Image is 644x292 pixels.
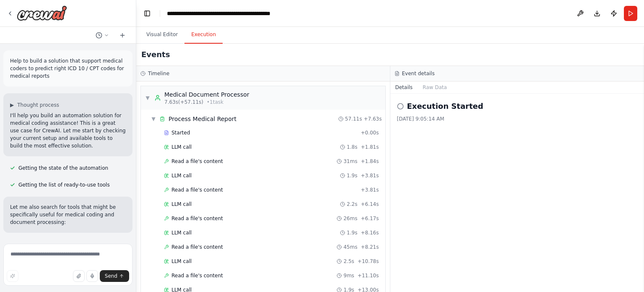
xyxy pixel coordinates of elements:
[10,102,14,108] span: ▶
[171,187,223,193] span: Read a file's content
[171,215,223,222] span: Read a file's content
[361,201,379,208] span: + 6.14s
[347,172,357,179] span: 1.9s
[171,272,223,279] span: Read a file's content
[397,116,638,122] div: [DATE] 9:05:14 AM
[151,116,156,122] span: ▼
[171,129,190,136] span: Started
[100,270,129,282] button: Send
[184,26,223,44] button: Execution
[86,270,98,282] button: Click to speak your automation idea
[171,172,192,179] span: LLM call
[17,102,59,108] span: Thought process
[169,115,236,123] span: Process Medical Report
[361,158,379,165] span: + 1.84s
[18,165,108,171] span: Getting the state of the automation
[347,229,357,236] span: 1.9s
[361,129,379,136] span: + 0.00s
[171,201,192,208] span: LLM call
[145,95,150,101] span: ▼
[171,258,192,265] span: LLM call
[148,70,169,77] h3: Timeline
[361,229,379,236] span: + 8.16s
[358,272,379,279] span: + 11.10s
[171,244,223,250] span: Read a file's content
[167,9,270,18] nav: breadcrumb
[92,30,112,40] button: Switch to previous chat
[10,57,126,80] p: Help to build a solution that support medical coders to predict right ICD 10 / CPT codes for medi...
[390,82,418,93] button: Details
[73,270,85,282] button: Upload files
[10,102,59,108] button: ▶Thought process
[343,244,357,250] span: 45ms
[116,30,129,40] button: Start a new chat
[361,172,379,179] span: + 3.81s
[343,258,354,265] span: 2.5s
[140,26,184,44] button: Visual Editor
[141,49,170,61] h2: Events
[343,158,357,165] span: 31ms
[402,70,435,77] h3: Event details
[10,203,126,226] p: Let me also search for tools that might be specifically useful for medical coding and document pr...
[347,201,357,208] span: 2.2s
[345,116,362,122] span: 57.11s
[171,144,192,150] span: LLM call
[7,270,18,282] button: Improve this prompt
[407,100,483,112] h2: Execution Started
[358,258,379,265] span: + 10.78s
[171,229,192,236] span: LLM call
[361,215,379,222] span: + 6.17s
[361,187,379,193] span: + 3.81s
[207,99,223,105] span: • 1 task
[17,5,67,21] img: Logo
[105,273,117,279] span: Send
[418,82,452,93] button: Raw Data
[343,272,354,279] span: 9ms
[361,244,379,250] span: + 8.21s
[164,90,249,99] div: Medical Document Processor
[10,112,126,150] p: I'll help you build an automation solution for medical coding assistance! This is a great use cas...
[347,144,357,150] span: 1.8s
[361,144,379,150] span: + 1.81s
[141,8,153,19] button: Hide left sidebar
[343,215,357,222] span: 26ms
[171,158,223,165] span: Read a file's content
[18,182,110,188] span: Getting the list of ready-to-use tools
[364,116,382,122] span: + 7.63s
[164,99,203,105] span: 7.63s (+57.11s)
